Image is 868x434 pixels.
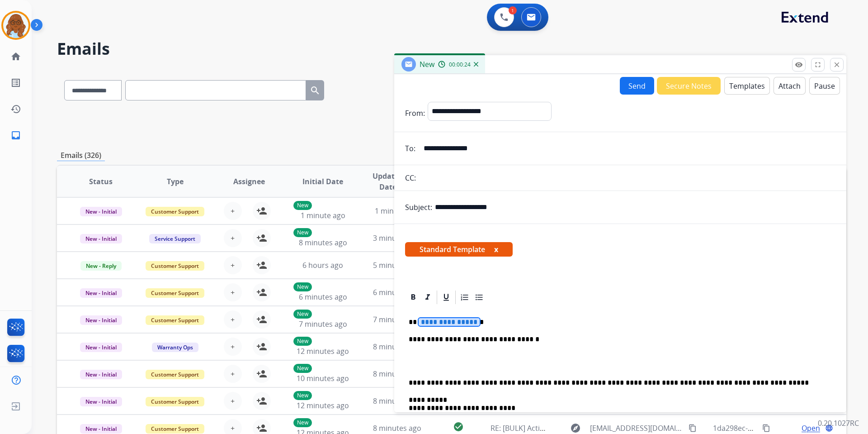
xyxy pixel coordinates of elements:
[373,233,421,243] span: 3 minutes ago
[297,401,349,410] span: 12 minutes ago
[373,423,421,433] span: 8 minutes ago
[406,291,420,304] div: Bold
[458,291,472,304] div: Ordered List
[224,256,242,274] button: +
[814,61,822,69] mat-icon: fullscreen
[224,229,242,247] button: +
[453,421,464,432] mat-icon: check_circle
[10,130,21,141] mat-icon: inbox
[149,234,201,243] span: Service Support
[293,228,312,237] p: New
[231,423,235,434] span: +
[405,108,425,119] p: From:
[80,261,122,271] span: New - Reply
[89,176,113,187] span: Status
[809,77,840,95] button: Pause
[762,424,770,432] mat-icon: content_copy
[256,423,267,434] mat-icon: person_add
[231,341,235,352] span: +
[833,61,841,69] mat-icon: close
[146,424,204,434] span: Customer Support
[293,391,312,400] p: New
[302,176,343,187] span: Initial Date
[570,423,581,434] mat-icon: explore
[146,397,204,406] span: Customer Support
[494,244,498,255] button: x
[233,176,265,187] span: Assignee
[10,77,21,88] mat-icon: list_alt
[224,392,242,410] button: +
[80,370,122,379] span: New - Initial
[256,341,267,352] mat-icon: person_add
[10,104,21,114] mat-icon: history
[146,261,204,271] span: Customer Support
[310,85,321,96] mat-icon: search
[293,364,312,373] p: New
[373,287,421,297] span: 6 minutes ago
[373,396,421,406] span: 8 minutes ago
[224,310,242,329] button: +
[689,424,697,432] mat-icon: content_copy
[80,288,122,298] span: New - Initial
[10,51,21,62] mat-icon: home
[299,319,347,329] span: 7 minutes ago
[146,315,204,325] span: Customer Support
[818,418,859,429] p: 0.20.1027RC
[256,205,267,216] mat-icon: person_add
[231,287,235,298] span: +
[80,207,122,216] span: New - Initial
[293,310,312,319] p: New
[256,233,267,243] mat-icon: person_add
[420,59,434,69] span: New
[231,368,235,379] span: +
[373,342,421,352] span: 8 minutes ago
[795,61,803,69] mat-icon: remove_red_eye
[299,292,347,302] span: 6 minutes ago
[293,337,312,346] p: New
[421,291,434,304] div: Italic
[373,315,421,324] span: 7 minutes ago
[80,234,122,243] span: New - Initial
[256,287,267,298] mat-icon: person_add
[256,314,267,325] mat-icon: person_add
[224,202,242,220] button: +
[293,282,312,291] p: New
[405,202,432,213] p: Subject:
[80,343,122,352] span: New - Initial
[299,238,347,248] span: 8 minutes ago
[657,77,721,95] button: Secure Notes
[80,397,122,406] span: New - Initial
[405,143,415,154] p: To:
[405,242,513,257] span: Standard Template
[293,418,312,427] p: New
[57,150,105,161] p: Emails (326)
[80,315,122,325] span: New - Initial
[3,13,28,38] img: avatar
[231,260,235,271] span: +
[224,338,242,356] button: +
[231,396,235,406] span: +
[724,77,770,95] button: Templates
[713,423,851,433] span: 1da298ec-204a-456e-a324-f67198b3e8a7
[491,423,719,433] span: RE: [BULK] Action required: Extend claim approved for replacement
[368,171,409,192] span: Updated Date
[802,423,820,434] span: Open
[472,291,486,304] div: Bullet List
[152,343,198,352] span: Warranty Ops
[509,6,517,14] div: 1
[231,205,235,216] span: +
[590,423,683,434] span: [EMAIL_ADDRESS][DOMAIN_NAME]
[405,172,416,183] p: CC:
[297,346,349,356] span: 12 minutes ago
[256,260,267,271] mat-icon: person_add
[256,368,267,379] mat-icon: person_add
[373,369,421,379] span: 8 minutes ago
[57,40,846,58] h2: Emails
[224,283,242,301] button: +
[375,206,420,216] span: 1 minute ago
[231,314,235,325] span: +
[301,210,345,220] span: 1 minute ago
[256,396,267,406] mat-icon: person_add
[373,260,421,270] span: 5 minutes ago
[224,365,242,383] button: +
